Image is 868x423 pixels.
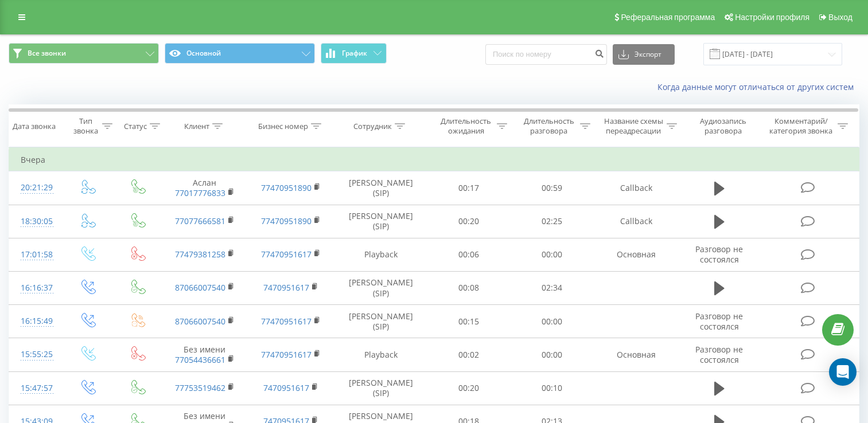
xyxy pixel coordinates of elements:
[21,310,50,332] div: 16:15:49
[510,171,593,205] td: 00:59
[13,122,56,131] div: Дата звонка
[334,171,427,205] td: [PERSON_NAME] (SIP)
[334,305,427,338] td: [PERSON_NAME] (SIP)
[735,13,809,22] span: Настройки профиля
[613,44,675,65] button: Экспорт
[162,171,248,205] td: Аслан
[510,271,593,304] td: 02:34
[21,277,50,299] div: 16:16:37
[175,354,225,365] a: 77054436661
[175,187,225,198] a: 77017776833
[593,338,679,371] td: Основная
[828,13,853,22] span: Выход
[165,43,315,64] button: Основной
[124,122,147,131] div: Статус
[427,171,511,205] td: 00:17
[9,148,859,171] td: Вчера
[28,49,66,58] span: Все звонки
[21,377,50,399] div: 15:47:57
[261,216,312,226] a: 77470951890
[427,305,511,338] td: 00:15
[427,205,511,238] td: 00:20
[21,343,50,366] div: 15:55:25
[175,382,225,393] a: 77753519462
[334,271,427,304] td: [PERSON_NAME] (SIP)
[485,44,607,65] input: Поиск по номеру
[334,238,427,271] td: Playback
[593,238,679,271] td: Основная
[21,244,50,266] div: 17:01:58
[657,81,859,92] a: Когда данные могут отличаться от других систем
[263,382,309,393] a: 7470951617
[427,338,511,371] td: 00:02
[427,238,511,271] td: 00:06
[72,116,99,136] div: Тип звонка
[690,116,757,136] div: Аудиозапись разговора
[334,205,427,238] td: [PERSON_NAME] (SIP)
[21,210,50,233] div: 18:30:05
[261,349,312,360] a: 77470951617
[695,311,743,332] span: Разговор не состоялся
[829,358,857,386] div: Open Intercom Messenger
[334,371,427,405] td: [PERSON_NAME] (SIP)
[342,49,367,57] span: График
[695,244,743,265] span: Разговор не состоялся
[353,122,392,131] div: Сотрудник
[604,116,664,136] div: Название схемы переадресации
[321,43,387,64] button: График
[263,282,309,293] a: 7470951617
[510,238,593,271] td: 00:00
[175,316,225,327] a: 87066007540
[510,338,593,371] td: 00:00
[175,282,225,293] a: 87066007540
[261,249,312,260] a: 77470951617
[510,371,593,405] td: 00:10
[427,371,511,405] td: 00:20
[334,338,427,371] td: Playback
[438,116,495,136] div: Длительность ожидания
[510,205,593,238] td: 02:25
[175,216,225,226] a: 77077666581
[184,122,209,131] div: Клиент
[427,271,511,304] td: 00:08
[593,171,679,205] td: Callback
[768,116,835,136] div: Комментарий/категория звонка
[9,43,159,64] button: Все звонки
[593,205,679,238] td: Callback
[162,338,248,371] td: Без имени
[258,122,308,131] div: Бизнес номер
[261,316,312,327] a: 77470951617
[261,182,312,193] a: 77470951890
[695,344,743,365] span: Разговор не состоялся
[21,177,50,199] div: 20:21:29
[510,305,593,338] td: 00:00
[175,249,225,260] a: 77479381258
[520,116,577,136] div: Длительность разговора
[621,13,715,22] span: Реферальная программа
